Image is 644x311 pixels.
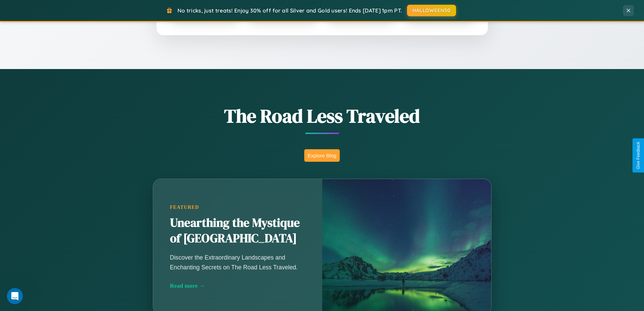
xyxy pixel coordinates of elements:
div: Featured [170,204,305,210]
h1: The Road Less Traveled [119,103,525,129]
div: Give Feedback [636,142,641,169]
span: No tricks, just treats! Enjoy 30% off for all Silver and Gold users! Ends [DATE] 1pm PT. [177,7,402,14]
button: Explore Blog [304,149,340,162]
iframe: Intercom live chat [7,288,23,304]
div: Read more → [170,282,305,289]
h2: Unearthing the Mystique of [GEOGRAPHIC_DATA] [170,215,305,246]
button: HALLOWEEN30 [407,5,456,16]
p: Discover the Extraordinary Landscapes and Enchanting Secrets on The Road Less Traveled. [170,253,305,272]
